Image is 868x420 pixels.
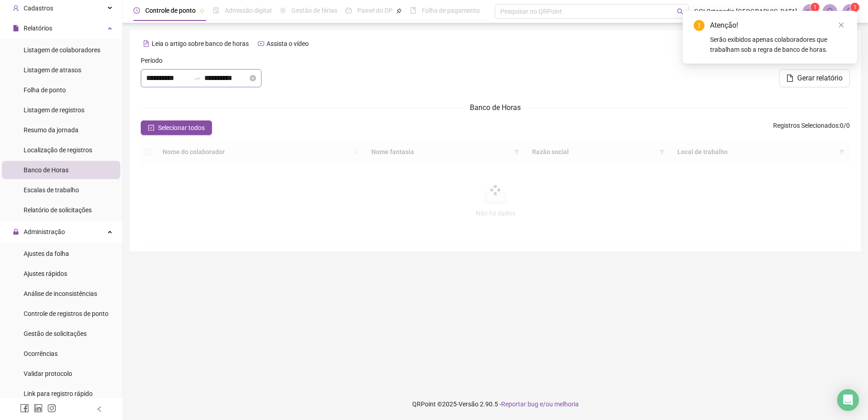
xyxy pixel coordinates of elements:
span: lock [13,229,19,235]
span: Gerar relatório [797,73,843,84]
span: Painel do DP [357,7,393,14]
span: Listagem de colaboradores [24,46,100,54]
span: Controle de ponto [145,7,196,14]
span: linkedin [34,404,43,413]
span: Controle de registros de ponto [24,310,108,317]
span: Registros Selecionados [773,122,838,129]
div: Serão exibidos apenas colaboradores que trabalham sob a regra de banco de horas. [710,35,846,55]
span: notification [806,7,814,15]
span: Admissão digital [225,7,271,14]
span: Versão [459,400,478,408]
span: Análise de inconsistências [24,290,97,297]
span: user-add [13,5,19,11]
span: Cadastros [24,5,53,12]
span: Selecionar todos [158,123,205,133]
span: file [786,75,794,82]
span: bell [826,7,834,15]
span: GOI Ortopedia [GEOGRAPHIC_DATA] [694,6,797,16]
button: Gerar relatório [779,69,850,87]
span: close-circle [250,75,256,81]
span: Leia o artigo sobre banco de horas [152,40,249,47]
span: file-text [143,40,149,47]
span: close [838,22,844,28]
span: Escalas de trabalho [24,186,79,194]
span: instagram [47,404,56,413]
span: Ajustes da folha [24,250,69,257]
span: Gestão de férias [291,7,337,14]
div: Atenção! [710,20,846,31]
span: pushpin [396,8,402,14]
span: 1 [814,4,817,10]
span: pushpin [199,8,205,14]
span: to [193,75,201,82]
span: Banco de Horas [470,103,521,112]
div: Open Intercom Messenger [837,389,859,411]
span: Validar protocolo [24,370,72,377]
span: Gestão de solicitações [24,330,87,337]
span: Link para registro rápido [24,390,93,397]
span: Localização de registros [24,146,92,154]
span: Banco de Horas [24,166,69,174]
span: Reportar bug e/ou melhoria [501,400,579,408]
span: facebook [20,404,29,413]
span: search [677,8,684,15]
span: file-done [213,7,219,14]
button: Selecionar todos [141,120,212,135]
span: swap-right [193,75,201,82]
span: exclamation-circle [694,20,705,31]
span: sun [280,7,286,14]
sup: 1 [810,3,819,12]
span: Listagem de registros [24,106,84,114]
span: file [13,25,19,31]
span: Relatórios [24,25,52,32]
img: 89660 [843,5,857,18]
span: Folha de pagamento [422,7,480,14]
span: : 0 / 0 [773,120,850,135]
span: Resumo da jornada [24,126,79,134]
span: Folha de ponto [24,86,66,94]
span: book [410,7,416,14]
span: check-square [148,125,154,131]
span: dashboard [345,7,352,14]
span: Listagem de atrasos [24,66,81,74]
span: Assista o vídeo [266,40,309,47]
span: Ajustes rápidos [24,270,67,277]
a: Close [836,20,846,30]
span: 1 [853,4,857,10]
span: Período [141,55,163,65]
span: clock-circle [133,7,140,14]
span: Ocorrências [24,350,58,357]
span: Administração [24,228,65,235]
footer: QRPoint © 2025 - 2.90.5 - [123,388,868,420]
sup: Atualize o seu contato no menu Meus Dados [850,3,859,12]
span: Relatório de solicitações [24,206,92,214]
span: left [96,406,103,412]
span: youtube [258,40,264,47]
